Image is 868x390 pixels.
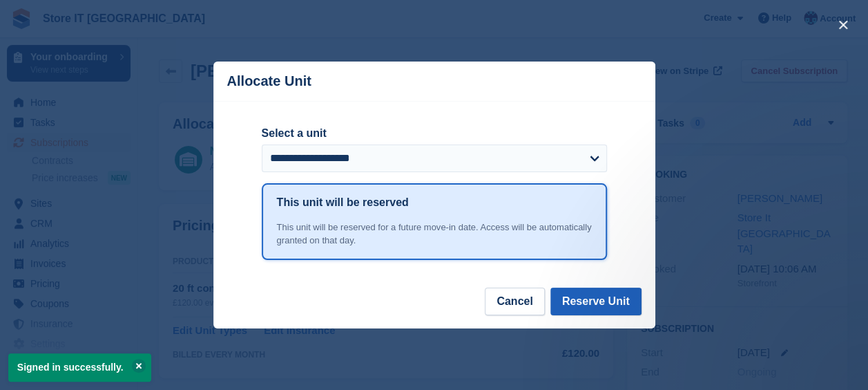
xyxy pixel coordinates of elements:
[262,125,607,142] label: Select a unit
[277,221,592,248] div: This unit will be reserved for a future move-in date. Access will be automatically granted on tha...
[832,14,854,36] button: close
[8,353,151,382] p: Signed in successfully.
[277,194,409,211] h1: This unit will be reserved
[550,288,642,315] button: Reserve Unit
[227,73,311,89] p: Allocate Unit
[485,288,544,315] button: Cancel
